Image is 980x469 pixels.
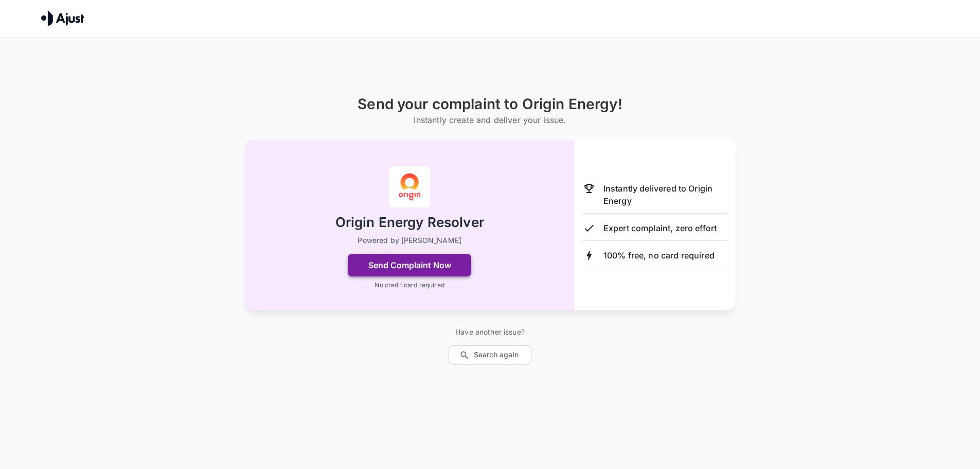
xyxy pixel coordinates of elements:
[375,281,444,290] p: No credit card required
[449,345,531,364] button: Search again
[358,113,622,127] h6: Instantly create and deliver your issue.
[603,182,727,207] p: Instantly delivered to Origin Energy
[603,222,717,234] p: Expert complaint, zero effort
[348,254,471,276] button: Send Complaint Now
[358,96,622,113] h1: Send your complaint to Origin Energy!
[335,214,484,232] h2: Origin Energy Resolver
[603,249,715,262] p: 100% free, no card required
[449,327,531,337] p: Have another issue?
[358,235,461,246] p: Powered by [PERSON_NAME]
[389,166,430,207] img: Origin Energy
[41,10,84,26] img: Ajust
